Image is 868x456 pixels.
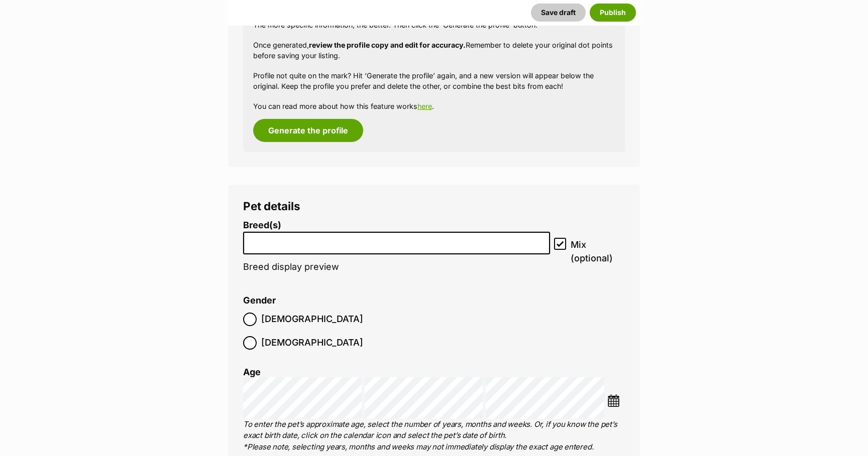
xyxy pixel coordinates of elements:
[253,119,363,142] button: Generate the profile
[243,419,625,453] p: To enter the pet’s approximate age, select the number of years, months and weeks. Or, if you know...
[571,238,625,265] span: Mix (optional)
[253,40,615,61] p: Once generated, Remember to delete your original dot points before saving your listing.
[243,199,300,213] span: Pet details
[243,367,261,377] label: Age
[253,70,615,92] p: Profile not quite on the mark? Hit ‘Generate the profile’ again, and a new version will appear be...
[243,295,276,306] label: Gender
[261,336,363,350] span: [DEMOGRAPHIC_DATA]
[261,313,363,326] span: [DEMOGRAPHIC_DATA]
[243,220,550,231] label: Breed(s)
[243,220,550,283] li: Breed display preview
[607,394,620,407] img: ...
[531,4,586,22] button: Save draft
[309,41,466,49] strong: review the profile copy and edit for accuracy.
[590,4,636,22] button: Publish
[417,102,432,110] a: here
[253,101,615,111] p: You can read more about how this feature works .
